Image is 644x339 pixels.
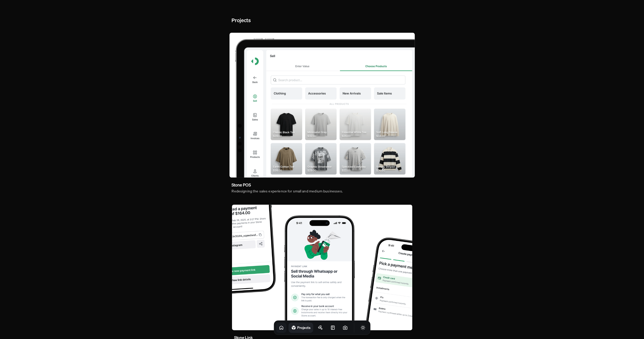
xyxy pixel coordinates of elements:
[288,323,313,333] a: Projects
[229,180,345,196] a: Stone POSRedesigning the sales experience for small and medium businesses.
[358,323,368,333] button: Toggle Theme
[231,16,251,24] h2: Projects
[231,182,251,188] h3: Stone POS
[297,325,311,330] h1: Projects
[231,188,342,193] h4: Redesigning the sales experience for small and medium businesses.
